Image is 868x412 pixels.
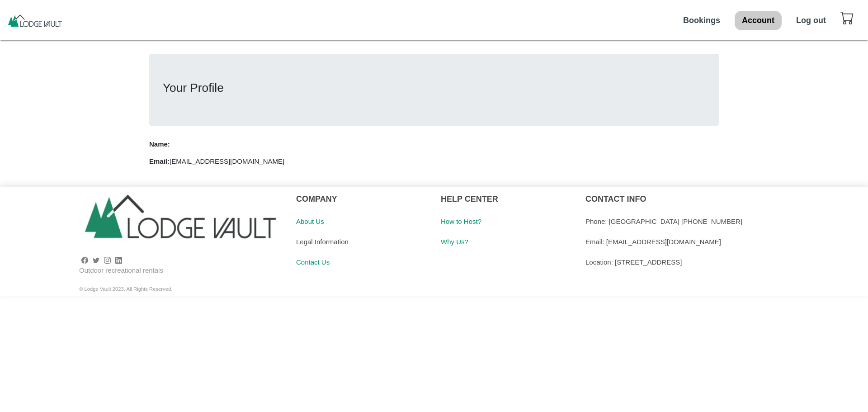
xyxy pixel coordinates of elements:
div: Email: [EMAIL_ADDRESS][DOMAIN_NAME] [585,232,861,252]
a: How to Host? [441,218,481,225]
div: Phone: [GEOGRAPHIC_DATA] [PHONE_NUMBER] [585,211,861,232]
a: facebook [81,256,88,264]
div: CONTACT INFO [585,187,861,211]
div: HELP CENTER [441,187,572,211]
a: Why Us? [441,238,468,246]
svg: twitter [93,257,99,264]
div: Legal Information [296,232,427,252]
img: logo-400X135.2418b4bb.jpg [79,187,283,256]
svg: instagram [104,257,111,264]
button: Bookings [676,11,727,30]
img: pAKp5ICTv7cAAAAASUVORK5CYII= [7,14,63,27]
button: Log out [789,11,833,30]
div: COMPANY [296,187,427,211]
div: Location: [STREET_ADDRESS] [585,252,861,272]
b: Bookings [683,16,720,25]
div: Outdoor recreational rentals [79,265,283,276]
strong: Name: [149,140,170,148]
p: [EMAIL_ADDRESS][DOMAIN_NAME] [149,156,719,167]
b: Account [742,16,774,25]
sup: © Lodge Vault 2023. All Rights Reserved. [79,286,172,292]
svg: cart [840,11,854,24]
a: linkedin [115,256,122,264]
b: Log out [796,16,826,25]
a: instagram [104,256,111,264]
svg: facebook [81,257,88,264]
strong: Email: [149,157,170,165]
h3: Your Profile [163,81,705,95]
a: twitter [93,256,99,264]
a: Contact Us [296,258,330,266]
a: About Us [296,218,324,225]
svg: linkedin [115,257,122,264]
button: Account [735,11,782,30]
